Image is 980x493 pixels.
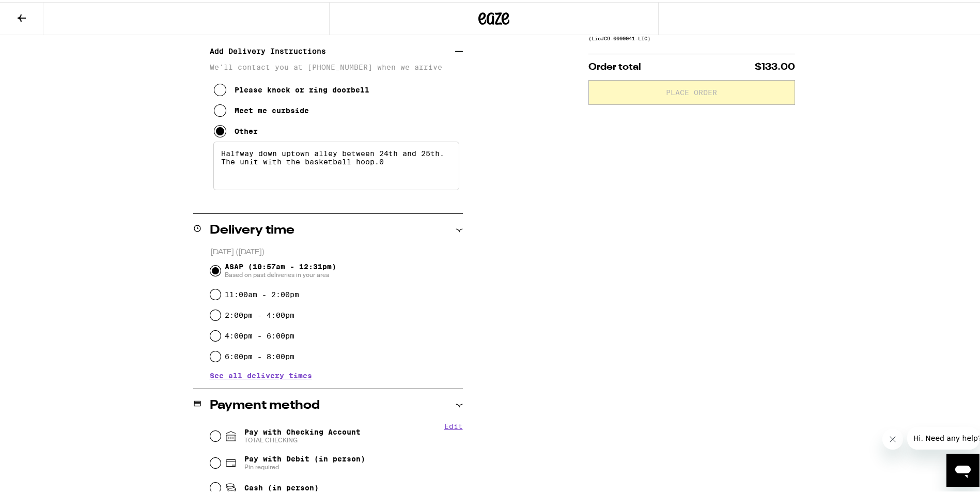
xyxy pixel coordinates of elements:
[6,7,74,16] span: Hi. Need any help?
[244,426,361,442] span: Pay with Checking Account
[588,27,795,39] div: Fulfilled by Budget King, LLC (Lic# C9-0000041-LIC )
[225,350,294,359] label: 6:00pm - 8:00pm
[210,37,455,61] h3: Add Delivery Instructions
[588,60,641,70] span: Order total
[235,84,369,92] div: Please knock or ring doorbell
[235,125,258,133] div: Other
[210,222,294,235] h2: Delivery time
[210,245,463,255] p: [DATE] ([DATE])
[588,78,795,103] button: Place Order
[946,452,979,485] iframe: Button to launch messaging window
[244,453,365,461] span: Pay with Debit (in person)
[244,461,365,469] span: Pin required
[244,434,361,442] span: TOTAL CHECKING
[666,87,717,94] span: Place Order
[214,78,369,98] button: Please knock or ring doorbell
[225,309,294,317] label: 2:00pm - 4:00pm
[210,397,320,410] h2: Payment method
[882,427,903,448] iframe: Close message
[444,420,463,428] button: Edit
[214,98,309,119] button: Meet me curbside
[225,260,336,277] span: ASAP (10:57am - 12:31pm)
[225,269,336,277] span: Based on past deliveries in your area
[225,288,299,297] label: 11:00am - 2:00pm
[214,119,258,140] button: Other
[235,104,309,113] div: Meet me curbside
[755,60,795,70] span: $133.00
[907,425,979,448] iframe: Message from company
[244,482,319,490] span: Cash (in person)
[210,370,312,377] button: See all delivery times
[210,61,463,69] p: We'll contact you at [PHONE_NUMBER] when we arrive
[225,330,294,338] label: 4:00pm - 6:00pm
